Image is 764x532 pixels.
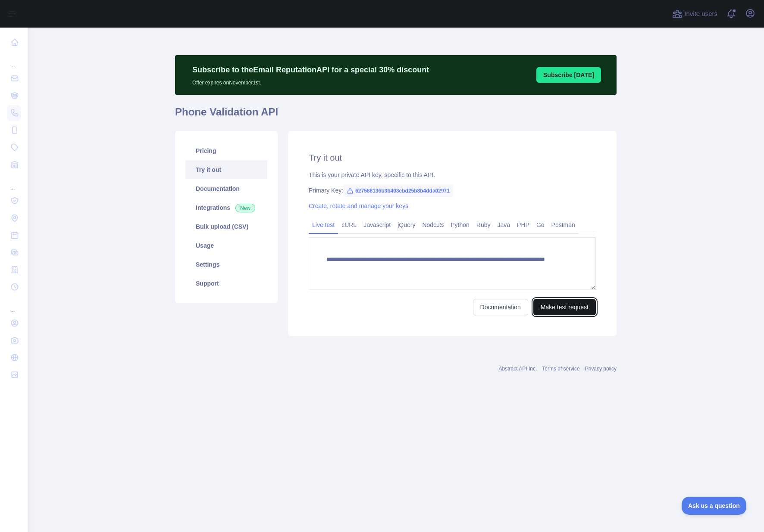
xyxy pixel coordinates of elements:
h1: Phone Validation API [175,105,617,126]
a: Abstract API Inc. [499,366,537,372]
a: Terms of service [542,366,579,372]
a: Integrations New [185,198,267,217]
a: Privacy policy [585,366,617,372]
div: ... [7,174,21,191]
a: Try it out [185,160,267,179]
a: jQuery [394,218,419,232]
p: Subscribe to the Email Reputation API for a special 30 % discount [192,64,429,76]
a: Ruby [473,218,494,232]
a: Create, rotate and manage your keys [309,202,408,209]
span: Invite users [684,9,717,19]
a: Usage [185,236,267,255]
span: 627588136b3b403ebd25b8b4dda02971 [343,184,453,197]
button: Make test request [533,299,596,315]
iframe: Toggle Customer Support [682,497,747,515]
a: Java [494,218,514,232]
a: Settings [185,255,267,274]
a: PHP [514,218,533,232]
a: Live test [309,218,338,232]
a: Support [185,274,267,293]
div: ... [7,52,21,69]
a: Javascript [360,218,394,232]
a: Documentation [185,179,267,198]
button: Invite users [670,7,719,21]
a: Bulk upload (CSV) [185,217,267,236]
a: NodeJS [419,218,447,232]
button: Subscribe [DATE] [536,67,601,83]
div: This is your private API key, specific to this API. [309,171,596,179]
p: Offer expires on November 1st. [192,76,429,86]
div: ... [7,296,21,314]
a: Postman [548,218,579,232]
a: Go [533,218,548,232]
a: Python [447,218,473,232]
a: Pricing [185,141,267,160]
div: Primary Key: [309,186,596,195]
a: cURL [338,218,360,232]
a: Documentation [473,299,528,315]
span: New [235,204,255,212]
h2: Try it out [309,152,596,164]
